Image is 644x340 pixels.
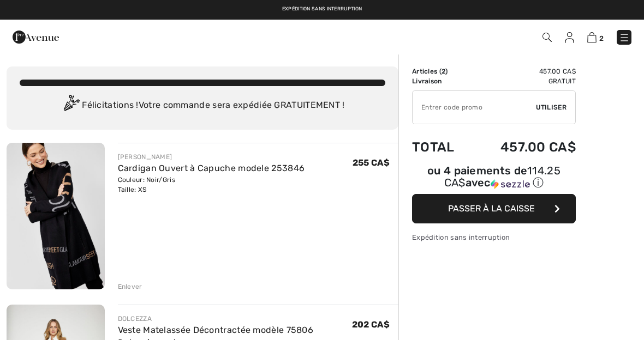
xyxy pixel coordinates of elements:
td: Total [412,129,471,166]
a: 2 [587,31,604,44]
span: 114.25 CA$ [444,164,560,189]
img: Sezzle [491,179,530,189]
td: 457.00 CA$ [471,129,576,166]
button: Passer à la caisse [412,194,576,223]
div: ou 4 paiements de avec [412,166,576,190]
span: 2 [599,34,604,42]
img: 1ère Avenue [13,26,59,48]
a: Veste Matelassée Décontractée modèle 75806 [118,325,314,335]
div: Félicitations ! Votre commande sera expédiée GRATUITEMENT ! [20,95,385,117]
div: Couleur: Noir/Gris Taille: XS [118,175,305,195]
img: Congratulation2.svg [60,95,82,117]
a: Cardigan Ouvert à Capuche modele 253846 [118,163,305,173]
img: Mes infos [565,32,574,43]
td: 457.00 CA$ [471,66,576,76]
td: Livraison [412,76,471,86]
img: Menu [619,32,630,43]
div: DOLCEZZA [118,314,314,324]
a: 1ère Avenue [13,31,59,41]
div: ou 4 paiements de114.25 CA$avecSezzle Cliquez pour en savoir plus sur Sezzle [412,166,576,194]
span: 202 CA$ [352,319,390,330]
div: Expédition sans interruption [412,232,576,242]
span: 2 [442,68,445,75]
div: [PERSON_NAME] [118,152,305,162]
span: 255 CA$ [353,157,390,168]
input: Code promo [413,91,536,124]
td: Gratuit [471,76,576,86]
img: Panier d'achat [587,32,597,42]
span: Passer à la caisse [448,203,535,214]
td: Articles ( ) [412,66,471,76]
span: Utiliser [536,102,567,112]
div: Enlever [118,282,142,292]
img: Recherche [542,33,552,42]
img: Cardigan Ouvert à Capuche modele 253846 [7,143,105,289]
